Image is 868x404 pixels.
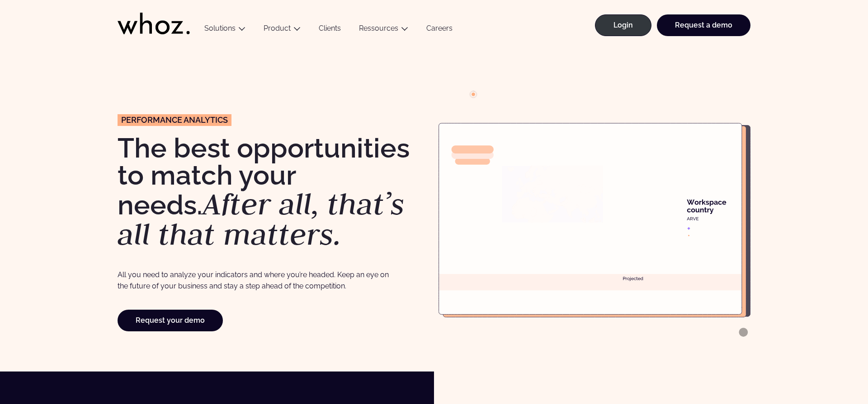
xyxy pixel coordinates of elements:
p: All you need to analyze your indicators and where you’re headed. Keep an eye on the future of you... [118,269,398,292]
em: After all, that’s all that matters. [118,184,405,254]
button: Solutions [195,24,255,36]
button: Ressources [350,24,417,36]
a: Login [595,14,651,36]
button: Product [255,24,310,36]
a: Request your demo [118,310,223,331]
a: Request a demo [657,14,750,36]
span: Performance analyTICs [121,116,228,124]
a: Ressources [359,24,398,33]
g: Projected [623,277,643,281]
a: Careers [417,24,462,36]
h1: The best opportunities to match your needs. [118,135,429,250]
a: Clients [310,24,350,36]
a: Product [264,24,291,33]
